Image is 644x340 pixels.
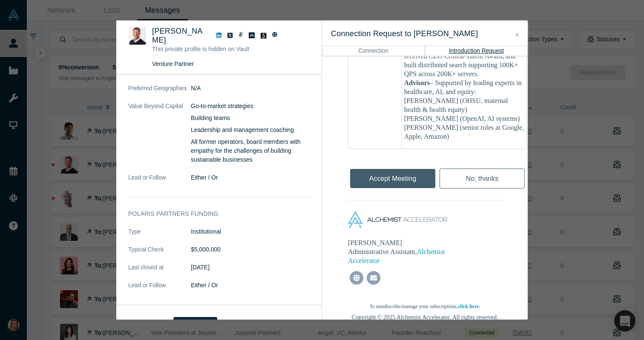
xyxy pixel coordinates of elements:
dt: Type [128,227,191,245]
img: alchemist [348,211,447,228]
p: Leadership and management coaching [191,126,310,134]
div: [PERSON_NAME] Administrative Assistant, [348,238,453,265]
dt: Lead or Follow [128,281,191,299]
dd: Either / Or [191,173,310,182]
strong: Advisors [404,79,430,86]
button: Add Review [173,317,217,329]
span: [PERSON_NAME] [152,27,203,44]
dt: Preferred Geographies [128,84,191,102]
dd: N/A [191,84,310,93]
h3: Reviews (27) [128,318,167,327]
dt: Last closed at [128,263,191,281]
dd: Either / Or [191,281,310,290]
button: Connection [322,46,425,56]
div: To unsubscribe/manage your subscriptions, . [342,302,508,311]
a: Alchemist Accelerator [348,248,445,264]
p: Building teams [191,114,310,123]
span: Venture Partner [152,60,194,67]
button: Close [513,30,522,40]
dt: Lead or Follow [128,173,191,191]
img: Gary Swart's Profile Image [128,27,146,45]
dt: Frequency (Inv. / yr) [128,66,191,84]
dd: [DATE] [191,263,310,272]
img: website-grey.png [350,271,363,285]
p: This private profile is hidden on Vault [152,45,286,54]
p: Go-to-market strategies [191,102,310,111]
dd: $5,000,000 [191,245,310,254]
dt: Value Beyond Capital [128,102,191,173]
button: Introduction Request [425,46,528,56]
h3: Connection Request to [PERSON_NAME] [331,28,519,40]
dt: Typical Check [128,245,191,263]
dd: Institutional [191,227,310,236]
div: Copyright © 2025 Alchemist Accelerator. All rights reserved. [342,313,508,322]
h3: Polaris Partners funding [128,209,298,218]
a: click here [458,303,479,309]
img: mail-grey.png [367,271,380,285]
p: All former operators, board members with empathy for the challenges of building sustainable busin... [191,137,310,164]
